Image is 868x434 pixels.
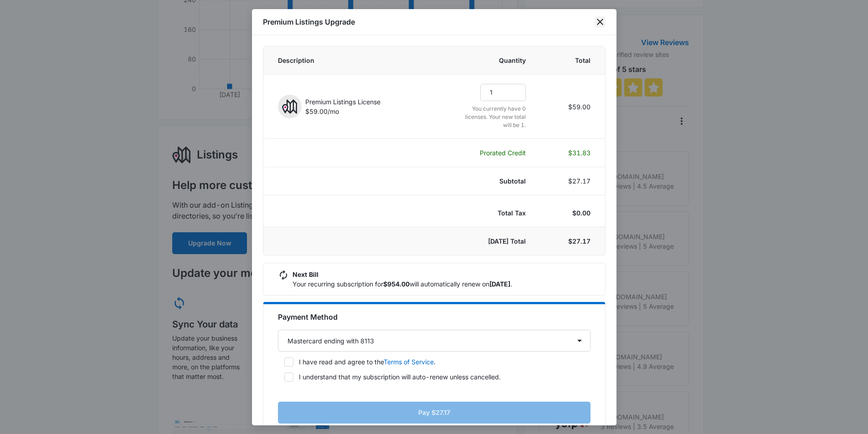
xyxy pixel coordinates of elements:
p: Total Tax [457,208,526,218]
a: Terms of Service [384,358,434,366]
p: You currently have 0 licenses. Your new total will be 1. [460,105,526,129]
td: $27.17 [537,167,605,195]
td: $59.00 [537,75,605,139]
strong: [DATE] [489,280,510,288]
p: Subtotal [457,176,526,186]
p: Premium Listings License [305,97,380,107]
img: Premium Listings License [282,99,298,114]
p: $27.17 [548,236,591,246]
p: I understand that my subscription will auto-renew unless cancelled. [299,372,501,382]
span: Description [278,56,435,65]
h1: Premium Listings Upgrade [263,16,355,27]
p: $0.00 [548,208,591,218]
h2: Payment Method [278,311,591,322]
p: $31.83 [548,148,591,158]
p: I have read and agree to the . [299,357,436,367]
span: Quantity [457,56,526,65]
p: Next Bill [293,270,591,279]
span: Total [548,56,591,65]
button: close [595,16,606,27]
p: $59.00/mo [305,107,380,116]
strong: $954.00 [383,280,410,288]
p: Prorated Credit [457,148,526,158]
p: [DATE] Total [457,236,526,246]
p: Your recurring subscription for will automatically renew on . [293,279,591,289]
